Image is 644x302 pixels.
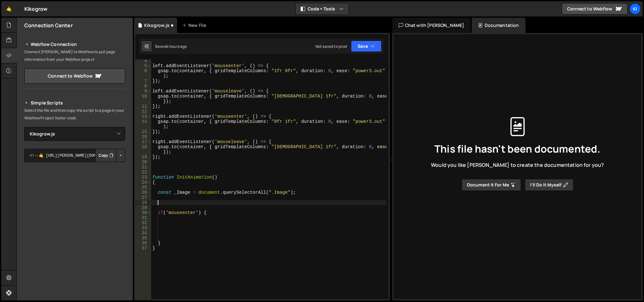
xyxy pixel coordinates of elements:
[135,160,151,165] div: 20
[135,241,151,246] div: 36
[434,144,600,154] span: This file hasn't been documented.
[135,114,151,119] div: 13
[135,68,151,79] div: 6
[525,179,573,191] button: I’ll do it myself
[135,134,151,139] div: 16
[135,58,151,63] div: 4
[135,94,151,104] div: 10
[24,107,125,122] p: Select the file and then copy the script to a page in your Webflow Project footer code.
[135,109,151,114] div: 12
[392,18,471,33] div: Chat with [PERSON_NAME]
[135,236,151,241] div: 35
[135,104,151,109] div: 11
[135,84,151,89] div: 8
[135,119,151,129] div: 14
[472,18,525,33] div: Documentation
[135,79,151,84] div: 7
[135,154,151,160] div: 19
[135,246,151,251] div: 37
[135,215,151,220] div: 31
[24,22,73,29] h2: Connection Center
[24,149,125,162] textarea: <!--🤙 [URL][PERSON_NAME][DOMAIN_NAME]> <script>document.addEventListener("DOMContentLoaded", func...
[135,190,151,195] div: 26
[135,129,151,134] div: 15
[135,205,151,210] div: 29
[135,200,151,205] div: 28
[135,63,151,68] div: 5
[135,185,151,190] div: 25
[135,165,151,170] div: 21
[135,225,151,230] div: 33
[95,149,125,162] div: Button group with nested dropdown
[431,161,604,168] span: Would you like [PERSON_NAME] to create the documentation for you?
[24,41,125,48] h2: Webflow Connection
[562,3,628,15] a: Connect to Webflow
[316,44,347,49] div: Not saved to prod
[135,139,151,144] div: 17
[135,180,151,185] div: 24
[182,22,209,28] div: New File
[462,179,521,191] button: Document it for me
[135,170,151,175] div: 22
[1,1,17,16] a: 🤙
[296,3,349,15] button: Code + Tools
[24,48,125,63] p: Connect [PERSON_NAME] to Webflow to pull page information from your Webflow project
[135,89,151,94] div: 9
[135,195,151,200] div: 27
[166,44,187,49] div: 4 hours ago
[95,149,117,162] button: Copy
[24,173,126,230] iframe: YouTube video player
[351,41,382,52] button: Save
[135,144,151,154] div: 18
[24,5,47,13] div: Kikogrow
[629,3,641,15] a: Ki
[135,220,151,225] div: 32
[135,175,151,180] div: 23
[24,99,125,107] h2: Simple Scripts
[24,68,125,84] a: Connect to Webflow
[24,234,126,291] iframe: YouTube video player
[144,22,169,28] div: Kikogrow.js
[135,210,151,215] div: 30
[135,230,151,236] div: 34
[155,44,187,49] div: Saved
